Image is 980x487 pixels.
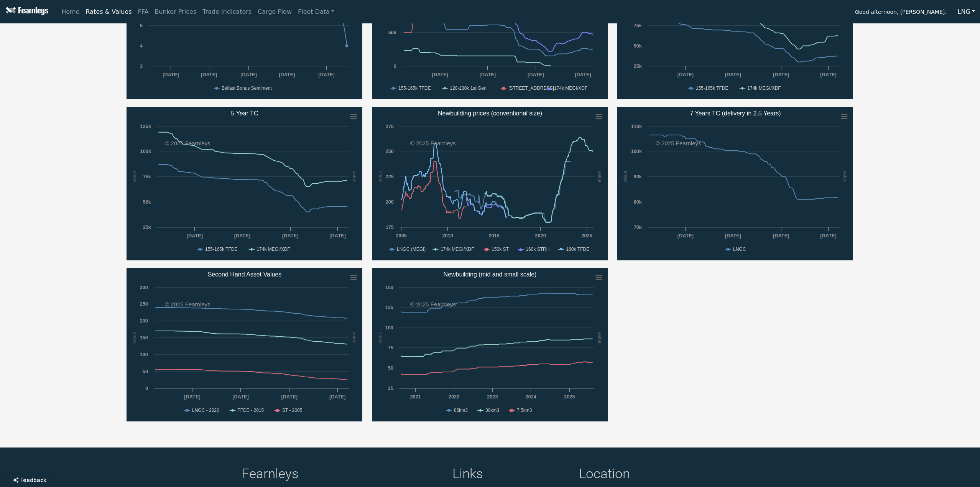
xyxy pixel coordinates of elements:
[222,86,272,91] text: Ballast Bonus Sentiment
[352,332,357,344] text: value
[386,224,394,230] text: 175
[232,394,248,400] text: [DATE]
[820,233,836,239] text: [DATE]
[282,408,303,413] text: ST - 2005
[410,394,421,400] text: 2021
[132,332,137,344] text: value
[238,408,264,413] text: TFDE - 2015
[725,72,741,77] text: [DATE]
[597,332,603,344] text: value
[444,271,537,278] text: Newbuilding (mid and small scale)
[579,466,738,484] h4: Location
[240,72,257,77] text: [DATE]
[58,4,82,20] a: Home
[953,5,980,19] button: LNG
[83,4,135,20] a: Rates & Values
[151,4,199,20] a: Bunker Prices
[597,171,603,183] text: value
[372,107,608,260] svg: Newbuilding prices (conventional size)
[508,86,554,91] text: [STREET_ADDRESS]
[773,233,789,239] text: [DATE]
[696,86,728,91] text: 155-165k TFDE
[634,199,642,205] text: 80k
[452,466,570,484] h4: Links
[677,233,694,239] text: [DATE]
[143,174,151,179] text: 75k
[855,6,947,19] span: Good afternoon, [PERSON_NAME].
[231,110,258,117] text: 5 Year TC
[386,174,394,179] text: 225
[441,247,474,252] text: 174k MEGI/XDF
[581,233,592,239] text: 2025
[242,466,443,484] h4: Fearnleys
[622,171,628,183] text: value
[140,301,148,307] text: 250
[631,123,642,129] text: 110k
[517,408,532,413] text: 7.5km3
[385,285,393,290] text: 150
[690,110,781,117] text: 7 Years TC (delivery in 2.5 Years)
[199,4,255,20] a: Trade Indicators
[438,110,542,117] text: Newbuilding prices (conventional size)
[192,408,219,413] text: LNGC - 2020
[201,72,217,77] text: [DATE]
[432,72,448,77] text: [DATE]
[234,233,250,239] text: [DATE]
[385,325,393,331] text: 100
[127,107,362,260] svg: 5 Year TC
[135,4,152,20] a: FFA
[485,408,499,413] text: 30km3
[842,171,848,183] text: value
[554,86,587,91] text: 174k MEGI/XDF
[352,171,357,183] text: value
[634,224,642,230] text: 70k
[656,140,701,146] text: © 2025 Fearnleys
[575,72,591,77] text: [DATE]
[487,394,498,400] text: 2023
[388,365,393,371] text: 50
[725,233,741,239] text: [DATE]
[127,268,362,421] svg: Second Hand Asset Values
[386,199,394,205] text: 200
[318,72,334,77] text: [DATE]
[4,7,48,16] img: Fearnleys Logo
[140,148,151,154] text: 100k
[329,394,345,400] text: [DATE]
[143,369,148,374] text: 50
[634,43,642,49] text: 50k
[295,4,337,20] a: Fleet Data
[634,63,642,69] text: 25k
[140,318,148,324] text: 200
[488,233,499,239] text: 2015
[372,268,608,421] svg: Newbuilding (mid and small scale)
[143,199,151,205] text: 50k
[187,233,203,239] text: [DATE]
[279,72,295,77] text: [DATE]
[526,247,549,252] text: 160k STRH
[163,72,179,77] text: [DATE]
[140,63,143,69] text: 3
[773,72,789,77] text: [DATE]
[140,285,148,290] text: 300
[281,394,298,400] text: [DATE]
[617,107,853,260] svg: 7 Years TC (delivery in 2.5 Years)
[535,233,546,239] text: 2020
[394,63,396,69] text: 0
[564,394,575,400] text: 2025
[747,86,781,91] text: 174k MEGI/XDF
[140,23,143,28] text: 5
[397,247,426,252] text: LNGC (MEGI)
[140,43,143,49] text: 4
[388,345,393,350] text: 75
[165,301,210,308] text: © 2025 Fearnleys
[634,23,642,28] text: 75k
[140,335,148,341] text: 150
[329,233,345,239] text: [DATE]
[528,72,544,77] text: [DATE]
[396,233,406,239] text: 2005
[184,394,200,400] text: [DATE]
[492,247,509,252] text: 150k ST
[165,140,210,146] text: © 2025 Fearnleys
[386,123,394,129] text: 275
[449,394,459,400] text: 2022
